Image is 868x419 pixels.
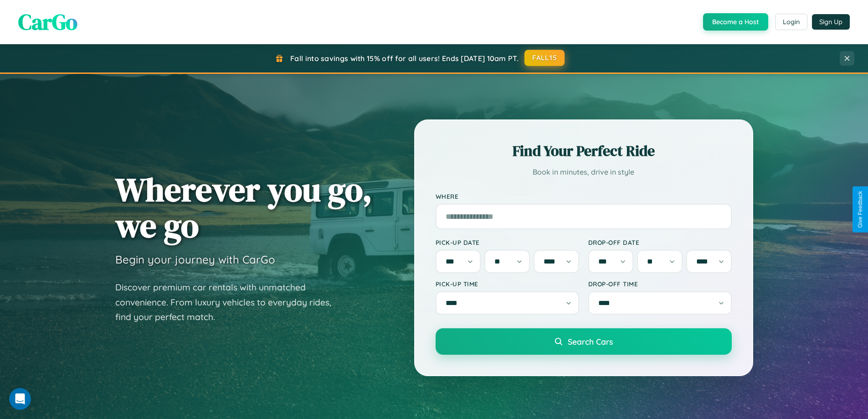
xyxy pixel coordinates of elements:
h3: Begin your journey with CarGo [115,253,275,266]
p: Discover premium car rentals with unmatched convenience. From luxury vehicles to everyday rides, ... [115,280,343,325]
h1: Wherever you go, we go [115,171,372,243]
iframe: Intercom live chat [9,388,31,410]
label: Drop-off Date [588,238,732,246]
button: Search Cars [436,328,732,355]
button: Become a Host [703,13,768,31]
div: Give Feedback [857,191,863,228]
p: Book in minutes, drive in style [436,166,732,179]
span: CarGo [18,7,77,37]
button: Login [775,14,807,30]
span: Fall into savings with 15% off for all users! Ends [DATE] 10am PT. [290,54,519,63]
h2: Find Your Perfect Ride [436,141,732,161]
button: Sign Up [812,14,850,30]
label: Pick-up Time [436,280,579,288]
span: Search Cars [568,336,613,347]
button: FALL15 [524,50,565,66]
label: Where [436,192,732,200]
label: Pick-up Date [436,238,579,246]
label: Drop-off Time [588,280,732,288]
